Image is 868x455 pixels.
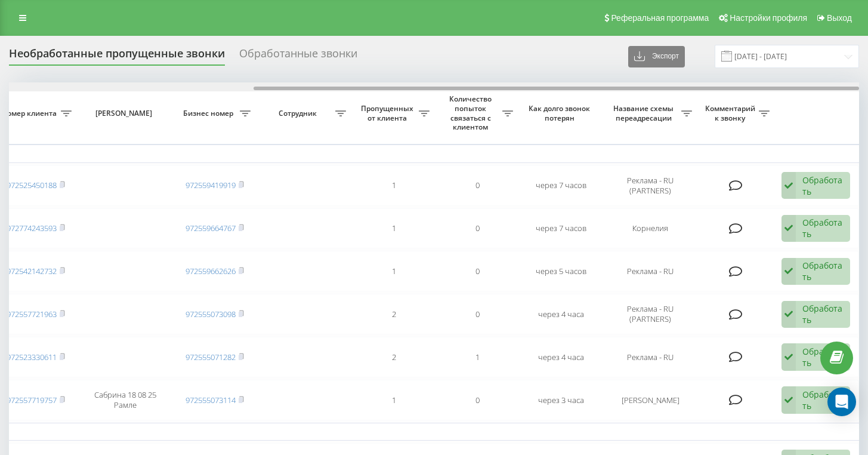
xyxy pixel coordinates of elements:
[611,13,709,23] span: Реферальная программа
[730,13,807,23] span: Настройки профиля
[802,346,844,368] div: Обработать
[435,337,519,377] td: 1
[628,46,685,67] button: Экспорт
[7,395,57,405] a: 972557719757
[802,217,844,239] div: Обработать
[7,180,57,190] a: 972525450188
[519,208,603,249] td: через 7 часов
[78,380,173,420] td: Сабрина 18 08 25 Рамле
[603,337,698,377] td: Реклама - RU
[435,294,519,334] td: 0
[435,380,519,420] td: 0
[435,165,519,206] td: 0
[9,47,225,66] div: Необработанные пропущенные звонки
[435,208,519,249] td: 0
[7,309,57,319] a: 972557721963
[802,174,844,197] div: Обработать
[802,303,844,325] div: Обработать
[519,337,603,377] td: через 4 часа
[358,104,419,122] span: Пропущенных от клиента
[7,223,57,233] a: 972774243593
[352,208,435,249] td: 1
[608,104,681,122] span: Название схемы переадресации
[519,294,603,334] td: через 4 часа
[603,165,698,206] td: Реклама - RU (PARTNERS)
[352,251,435,291] td: 1
[802,389,844,411] div: Обработать
[186,309,236,319] a: 972555073098
[441,94,502,131] span: Количество попыток связаться с клиентом
[88,109,163,118] span: [PERSON_NAME]
[262,109,335,118] span: Сотрудник
[603,208,698,249] td: Корнелия
[352,337,435,377] td: 2
[519,251,603,291] td: через 5 часов
[239,47,357,66] div: Обработанные звонки
[827,388,856,416] div: Open Intercom Messenger
[7,266,57,276] a: 972542142732
[352,165,435,206] td: 1
[519,165,603,206] td: через 7 часов
[603,294,698,334] td: Реклама - RU (PARTNERS)
[352,380,435,420] td: 1
[519,380,603,420] td: через 3 часа
[603,380,698,420] td: [PERSON_NAME]
[186,223,236,233] a: 972559664767
[529,104,593,122] span: Как долго звонок потерян
[7,352,57,362] a: 972523330611
[802,260,844,282] div: Обработать
[435,251,519,291] td: 0
[704,104,759,122] span: Комментарий к звонку
[179,109,240,118] span: Бизнес номер
[186,180,236,190] a: 972559419919
[827,13,852,23] span: Выход
[352,294,435,334] td: 2
[186,395,236,405] a: 972555073114
[186,352,236,362] a: 972555071282
[186,266,236,276] a: 972559662626
[603,251,698,291] td: Реклама - RU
